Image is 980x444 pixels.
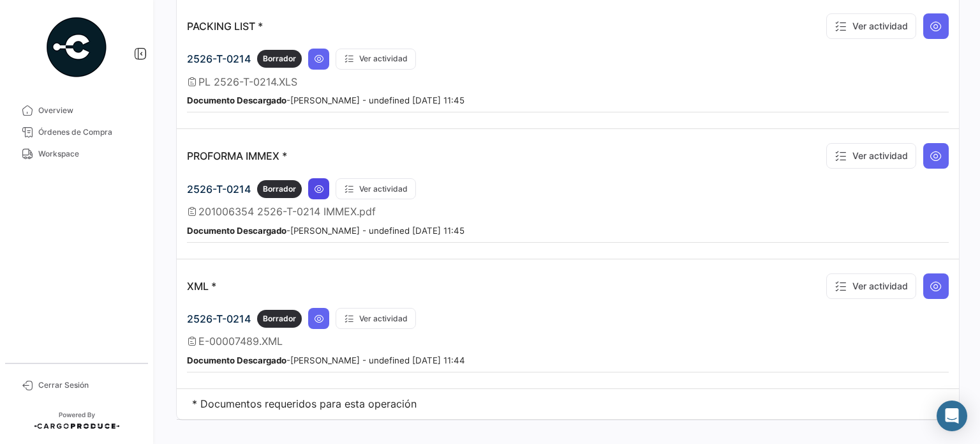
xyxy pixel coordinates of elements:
a: Overview [10,100,143,121]
small: - [PERSON_NAME] - undefined [DATE] 11:45 [187,95,464,105]
td: * Documentos requeridos para esta operación [177,389,959,420]
span: E-00007489.XML [198,335,283,348]
button: Ver actividad [826,143,916,169]
button: Ver actividad [336,178,416,199]
span: Borrador [263,53,296,65]
span: Borrador [263,183,296,195]
b: Documento Descargado [187,226,286,236]
b: Documento Descargado [187,95,286,105]
b: Documento Descargado [187,355,286,365]
small: - [PERSON_NAME] - undefined [DATE] 11:45 [187,226,464,236]
button: Ver actividad [336,49,416,70]
a: Órdenes de Compra [10,121,143,143]
span: 201006354 2526-T-0214 IMMEX.pdf [198,205,376,218]
span: PL 2526-T-0214.XLS [198,75,297,88]
button: Ver actividad [826,273,916,299]
p: PACKING LIST * [187,20,263,33]
small: - [PERSON_NAME] - undefined [DATE] 11:44 [187,355,465,365]
span: 2526-T-0214 [187,312,251,325]
div: Abrir Intercom Messenger [937,401,967,431]
span: 2526-T-0214 [187,52,251,65]
button: Ver actividad [336,308,416,329]
span: Cerrar Sesión [38,379,138,391]
a: Workspace [10,143,143,165]
p: PROFORMA IMMEX * [187,149,287,162]
span: Órdenes de Compra [38,126,138,138]
p: XML * [187,280,216,293]
span: Workspace [38,148,138,160]
img: powered-by.png [45,15,108,79]
span: Borrador [263,313,296,325]
span: 2526-T-0214 [187,183,251,195]
span: Overview [38,105,138,116]
button: Ver actividad [826,13,916,39]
